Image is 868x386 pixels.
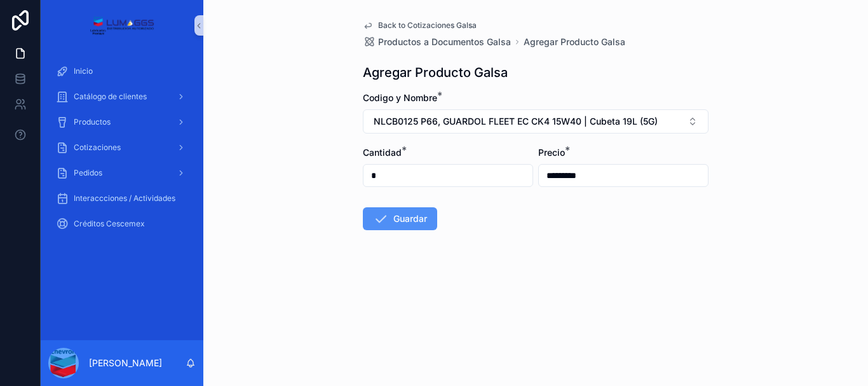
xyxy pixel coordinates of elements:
[538,147,565,158] span: Precio
[74,92,147,101] font: Catálogo de clientes
[363,20,477,31] a: Back to Cotizaciones Galsa
[363,109,709,134] button: Select Button
[48,212,196,235] a: Créditos Cescemex
[89,357,162,369] p: [PERSON_NAME]
[74,66,93,76] span: Inicio
[90,15,154,36] img: Logotipo de la aplicación
[48,136,196,159] a: Cotizaciones
[363,64,508,81] h1: Agregar Producto Galsa
[48,111,196,134] a: Productos
[374,115,658,128] span: NLCB0125 P66, GUARDOL FLEET EC CK4 15W40 | Cubeta 19L (5G)
[378,36,511,48] span: Productos a Documentos Galsa
[48,60,196,83] a: Inicio
[48,187,196,210] a: Interaccciones / Actividades
[378,20,477,31] span: Back to Cotizaciones Galsa
[74,117,111,127] font: Productos
[74,193,175,203] span: Interaccciones / Actividades
[363,207,437,230] button: Guardar
[524,36,625,48] a: Agregar Producto Galsa
[48,162,196,184] a: Pedidos
[74,219,145,228] font: Créditos Cescemex
[41,51,203,252] div: contenido desplazable
[74,168,102,177] font: Pedidos
[363,36,511,48] a: Productos a Documentos Galsa
[363,147,402,158] span: Cantidad
[74,142,121,152] font: Cotizaciones
[48,85,196,108] a: Catálogo de clientes
[363,92,437,103] span: Codigo y Nombre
